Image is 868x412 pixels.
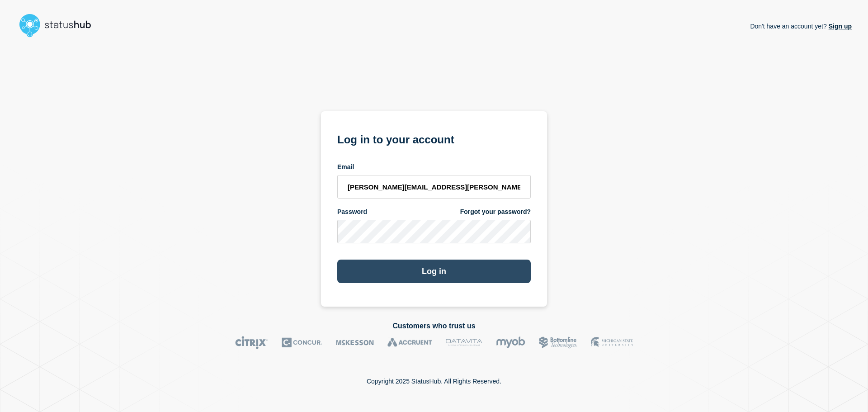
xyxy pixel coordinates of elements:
img: Citrix logo [235,336,268,349]
img: Concur logo [282,336,322,349]
p: Copyright 2025 StatusHub. All Rights Reserved. [367,378,501,385]
span: Email [337,163,354,171]
h1: Log in to your account [337,130,531,147]
button: Log in [337,260,531,283]
p: Don't have an account yet? [750,15,852,37]
input: email input [337,175,531,199]
img: myob logo [496,336,525,349]
span: Password [337,208,367,216]
a: Forgot your password? [460,208,531,216]
a: Sign up [827,23,852,30]
img: DataVita logo [446,336,482,349]
img: McKesson logo [336,336,374,349]
img: StatusHub logo [16,11,102,40]
img: Bottomline logo [539,336,577,349]
h2: Customers who trust us [16,322,852,330]
img: Accruent logo [387,336,432,349]
input: password input [337,220,531,243]
img: MSU logo [591,336,633,349]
